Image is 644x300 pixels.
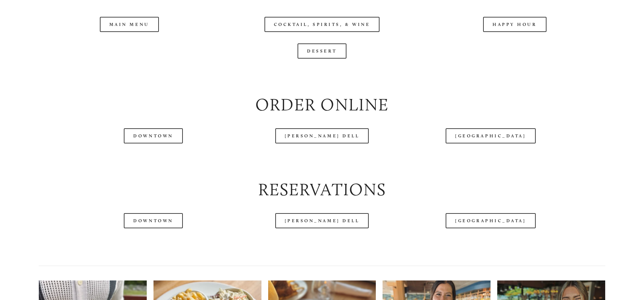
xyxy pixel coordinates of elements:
[275,128,369,143] a: [PERSON_NAME] Dell
[39,178,606,202] h2: Reservations
[275,213,369,228] a: [PERSON_NAME] Dell
[39,93,606,117] h2: Order Online
[124,213,183,228] a: Downtown
[446,128,535,143] a: [GEOGRAPHIC_DATA]
[446,213,535,228] a: [GEOGRAPHIC_DATA]
[124,128,183,143] a: Downtown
